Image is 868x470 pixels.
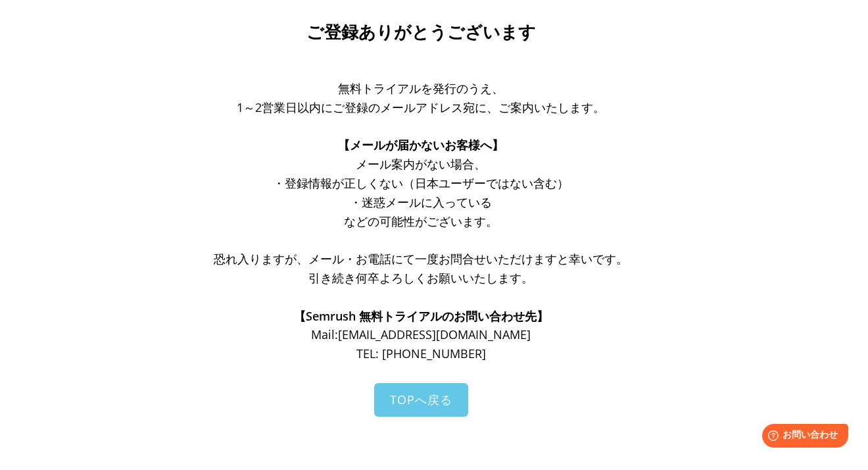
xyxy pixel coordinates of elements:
[350,194,492,210] span: ・迷惑メールに入っている
[311,326,531,342] span: Mail: [EMAIL_ADDRESS][DOMAIN_NAME]
[294,308,548,324] span: 【Semrush 無料トライアルのお問い合わせ先】
[374,383,468,417] a: TOPへ戻る
[356,346,486,361] span: TEL: [PHONE_NUMBER]
[237,99,605,115] span: 1～2営業日以内にご登録のメールアドレス宛に、ご案内いたします。
[338,137,504,153] span: 【メールが届かないお客様へ】
[344,213,498,229] span: などの可能性がございます。
[356,156,486,172] span: メール案内がない場合、
[390,392,452,407] span: TOPへ戻る
[306,22,536,42] span: ご登録ありがとうございます
[214,251,628,267] span: 恐れ入りますが、メール・お電話にて一度お問合せいただけますと幸いです。
[273,175,569,191] span: ・登録情報が正しくない（日本ユーザーではない含む）
[751,419,854,456] iframe: Help widget launcher
[338,80,504,96] span: 無料トライアルを発行のうえ、
[308,270,533,286] span: 引き続き何卒よろしくお願いいたします。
